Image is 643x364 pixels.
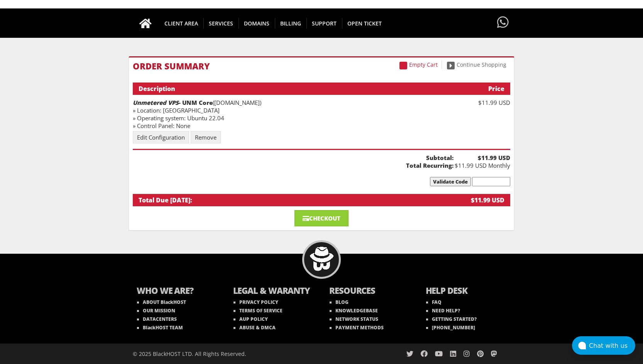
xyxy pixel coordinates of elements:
[306,8,342,38] a: Support
[191,131,221,143] a: Remove
[330,316,378,322] a: NETWORK STATUS
[137,307,175,314] a: OUR MISSION
[310,247,334,271] img: BlackHOST mascont, Blacky.
[572,336,635,355] button: Chat with us
[234,324,276,331] a: ABUSE & DMCA
[453,154,510,169] div: $11.99 USD Monthly
[234,299,278,305] a: PRIVACY POLICY
[329,285,410,298] b: RESOURCES
[132,8,159,38] a: Go to homepage
[137,285,218,298] b: WHO WE ARE?
[330,324,384,331] a: PAYMENT METHODS
[159,18,204,29] span: CLIENT AREA
[133,61,510,71] h1: Order Summary
[495,8,511,37] a: Have questions?
[139,196,450,204] div: Total Due [DATE]:
[453,154,510,162] b: $11.99 USD
[450,84,504,93] div: Price
[137,316,177,322] a: DATACENTERS
[203,8,239,38] a: SERVICES
[133,162,453,169] b: Total Recurring:
[133,99,213,106] strong: - UNM Core
[430,177,471,186] input: Validate Code
[234,307,283,314] a: TERMS OF SERVICE
[450,196,504,204] div: $11.99 USD
[133,154,453,162] b: Subtotal:
[426,285,507,298] b: HELP DESK
[133,99,179,106] em: Unmetered VPS
[294,210,349,226] a: Checkout
[426,299,442,305] a: FAQ
[133,344,318,364] div: © 2025 BlackHOST LTD. All Rights Reserved.
[342,18,387,29] span: Open Ticket
[137,324,183,331] a: BlackHOST TEAM
[426,316,477,322] a: GETTING STARTED?
[330,299,349,305] a: BLOG
[234,316,268,322] a: AUP POLICY
[137,299,186,305] a: ABOUT BlackHOST
[330,307,378,314] a: KNOWLEDGEBASE
[275,8,307,38] a: Billing
[443,60,510,69] a: Continue Shopping
[239,8,275,38] a: Domains
[426,307,460,314] a: NEED HELP?
[275,18,307,29] span: Billing
[233,285,314,298] b: LEGAL & WARANTY
[426,324,475,331] a: [PHONE_NUMBER]
[139,84,450,93] div: Description
[239,18,275,29] span: Domains
[159,8,204,38] a: CLIENT AREA
[306,18,342,29] span: Support
[203,18,239,29] span: SERVICES
[396,60,442,69] a: Empty Cart
[133,131,189,143] a: Edit Configuration
[453,99,510,106] div: $11.99 USD
[133,99,453,130] div: ([DOMAIN_NAME]) » Location: [GEOGRAPHIC_DATA] » Operating system: Ubuntu 22.04 » Control Panel: None
[342,8,387,38] a: Open Ticket
[589,342,635,349] div: Chat with us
